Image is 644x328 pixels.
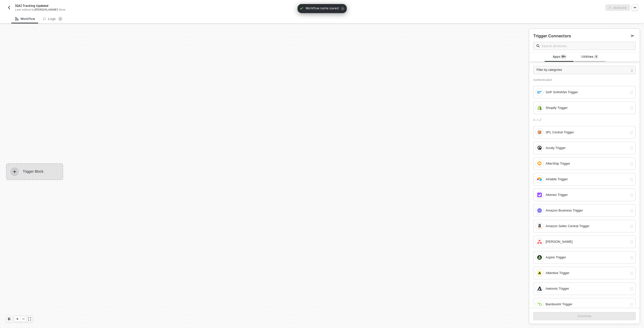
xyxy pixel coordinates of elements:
[537,302,542,307] img: integration-icon
[594,54,599,59] sup: 4
[630,162,633,166] img: drag
[533,312,636,320] button: Continue
[341,7,345,11] span: icon-close
[306,6,339,11] span: Workflow name saved
[7,6,11,10] img: back
[15,8,310,12] div: Last edited by - Now
[546,176,628,182] div: Airtable Trigger
[537,286,542,291] img: integration-icon
[537,146,542,150] img: integration-icon
[630,240,633,244] img: drag
[546,255,628,260] div: Aspire Trigger
[533,78,636,82] div: Authenticated
[16,317,19,320] span: icon-play
[581,54,599,60] span: Utilities
[537,161,542,166] img: integration-icon
[43,16,63,21] div: Logs
[546,90,628,95] div: SAP S/4HANA Trigger
[533,118,636,122] div: A -> Z
[15,17,35,21] div: Workflow
[537,271,542,275] img: integration-icon
[630,303,633,307] img: drag
[15,4,48,8] span: [QA] Tracking Updated
[630,209,633,213] img: drag
[537,240,542,244] img: integration-icon
[546,208,628,213] div: Amazon Business Trigger
[58,16,63,21] sup: 0
[546,286,628,291] div: Awtomic Trigger
[537,255,542,260] img: integration-icon
[630,193,633,197] img: drag
[28,317,31,320] span: icon-expand
[546,145,628,151] div: Acuity Trigger
[22,317,25,320] span: icon-minus
[596,55,597,59] span: 4
[533,33,571,39] div: Trigger Connectors
[537,193,542,197] img: integration-icon
[546,130,628,135] div: 3PL Central Trigger
[542,43,632,49] input: Search all blocks
[560,54,567,59] sup: 103
[6,5,12,11] button: back
[536,68,562,72] span: Filter by categories
[11,168,19,176] span: icon-play
[537,130,542,135] img: integration-icon
[35,8,58,11] span: [PERSON_NAME]
[630,91,633,95] img: drag
[630,256,633,260] img: drag
[606,5,630,11] button: activateActivate
[537,177,542,182] img: integration-icon
[537,90,542,95] img: integration-icon
[630,224,633,228] img: drag
[546,239,628,245] div: [PERSON_NAME]
[546,161,628,166] div: AfterShip Trigger
[546,302,628,307] div: BambooHr Trigger
[631,34,634,37] span: icon-collapse-left
[630,287,633,291] img: drag
[546,270,628,276] div: Attentive Trigger
[537,224,542,228] img: integration-icon
[536,44,540,47] img: search
[630,106,633,110] img: drag
[630,177,633,182] img: drag
[546,105,628,111] div: Shopify Trigger
[537,208,542,213] img: integration-icon
[546,223,628,229] div: Amazon Seller Central Trigger
[537,106,542,110] img: integration-icon
[630,131,633,135] img: drag
[6,163,63,180] div: Trigger Block
[630,271,633,275] img: drag
[553,54,567,60] span: Apps
[630,146,633,150] img: drag
[300,6,304,10] span: icon-check
[546,192,628,198] div: Akeneo Trigger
